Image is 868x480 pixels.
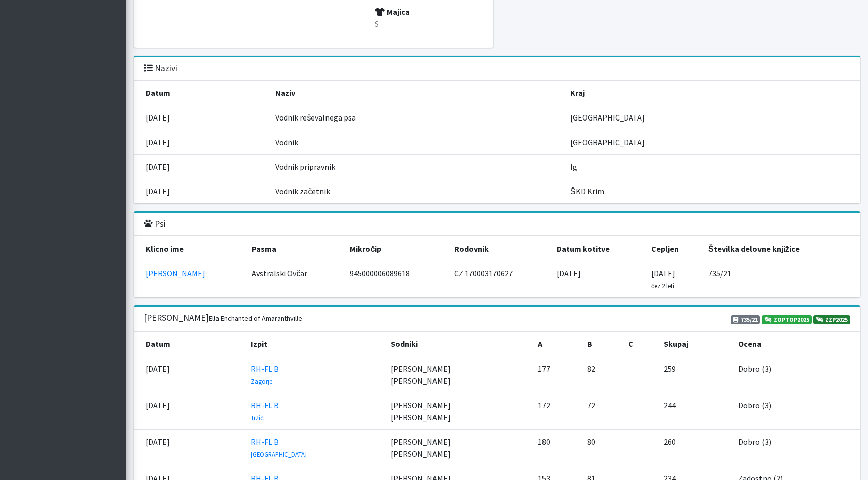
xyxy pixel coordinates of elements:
[581,393,622,430] td: 72
[251,450,307,458] small: [GEOGRAPHIC_DATA]
[732,430,860,466] td: Dobro (3)
[344,236,448,261] th: Mikročip
[269,105,564,130] td: Vodnik reševalnega psa
[532,430,581,466] td: 180
[385,332,532,356] th: Sodniki
[658,332,733,356] th: Skupaj
[732,332,860,356] th: Ocena
[564,130,860,155] td: [GEOGRAPHIC_DATA]
[375,18,483,30] p: S
[269,130,564,155] td: Vodnik
[645,236,702,261] th: Cepljen
[702,261,860,298] td: 735/21
[344,261,448,298] td: 945000006089618
[532,393,581,430] td: 172
[581,332,622,356] th: B
[269,179,564,204] td: Vodnik začetnik
[564,81,860,105] th: Kraj
[251,437,307,459] a: RH-FL B [GEOGRAPHIC_DATA]
[146,268,205,278] a: [PERSON_NAME]
[581,356,622,393] td: 82
[144,313,302,323] h3: [PERSON_NAME]
[269,81,564,105] th: Naziv
[385,356,532,393] td: [PERSON_NAME] [PERSON_NAME]
[532,332,581,356] th: A
[246,236,344,261] th: Pasma
[581,430,622,466] td: 80
[564,179,860,204] td: ŠKD Krim
[658,393,733,430] td: 244
[209,314,302,323] small: Ella Enchanted of Amaranthville
[134,393,245,430] td: [DATE]
[251,400,279,422] a: RH-FL B Tržič
[732,356,860,393] td: Dobro (3)
[134,105,270,130] td: [DATE]
[551,236,645,261] th: Datum kotitve
[134,332,245,356] th: Datum
[385,393,532,430] td: [PERSON_NAME] [PERSON_NAME]
[269,155,564,179] td: Vodnik pripravnik
[134,356,245,393] td: [DATE]
[375,7,410,17] strong: Majica
[251,364,279,386] a: RH-FL B Zagorje
[134,130,270,155] td: [DATE]
[732,393,860,430] td: Dobro (3)
[448,236,551,261] th: Rodovnik
[134,236,246,261] th: Klicno ime
[532,356,581,393] td: 177
[144,219,166,229] h3: Psi
[651,282,674,290] small: čez 2 leti
[658,356,733,393] td: 259
[134,430,245,466] td: [DATE]
[251,377,272,385] small: Zagorje
[448,261,551,298] td: CZ 170003170627
[134,155,270,179] td: [DATE]
[731,315,761,324] span: 735/21
[762,315,812,324] a: ZOPTOP2025
[564,155,860,179] td: Ig
[385,430,532,466] td: [PERSON_NAME] [PERSON_NAME]
[245,332,385,356] th: Izpit
[702,236,860,261] th: Številka delovne knjižice
[645,261,702,298] td: [DATE]
[251,414,264,422] small: Tržič
[144,63,177,74] h3: Nazivi
[134,179,270,204] td: [DATE]
[622,332,658,356] th: C
[551,261,645,298] td: [DATE]
[658,430,733,466] td: 260
[564,105,860,130] td: [GEOGRAPHIC_DATA]
[813,315,850,324] a: ZZP2025
[246,261,344,298] td: Avstralski Ovčar
[134,81,270,105] th: Datum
